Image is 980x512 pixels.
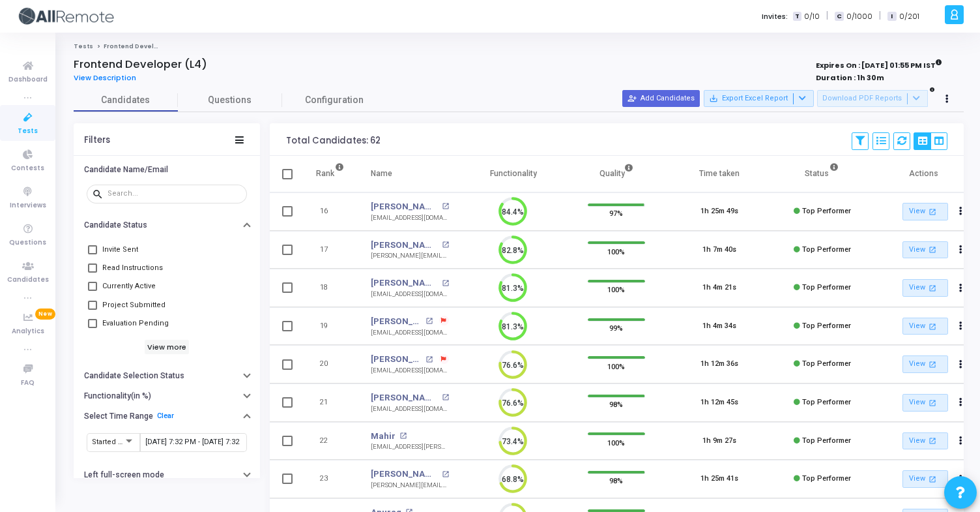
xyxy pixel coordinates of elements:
span: Contests [11,163,44,174]
strong: Expires On : [DATE] 01:55 PM IST [816,57,942,71]
span: Dashboard [8,74,48,85]
div: [PERSON_NAME][EMAIL_ADDRESS][DOMAIN_NAME] [371,481,449,490]
div: 1h 12m 36s [700,359,738,370]
th: Status [771,156,874,192]
h6: View more [145,340,190,354]
strong: Duration : 1h 30m [816,72,884,83]
mat-icon: open_in_new [927,474,938,485]
span: 0/1000 [846,11,872,22]
mat-icon: open_in_new [442,241,449,248]
button: Download PDF Reports [817,90,928,107]
mat-icon: open_in_new [927,244,938,255]
td: 22 [302,422,358,460]
button: Export Excel Report [704,90,814,107]
span: Top Performer [802,245,851,254]
div: 1h 7m 40s [702,245,736,256]
mat-icon: open_in_new [442,203,449,210]
button: Actions [951,355,970,374]
mat-icon: open_in_new [442,471,449,478]
div: 1h 12m 45s [700,397,738,408]
img: logo [16,3,114,29]
mat-icon: open_in_new [425,356,433,363]
mat-icon: open_in_new [927,282,938,294]
a: Tests [74,42,93,50]
span: 99% [609,322,623,335]
span: 100% [607,436,625,449]
span: Interviews [10,200,46,211]
span: | [879,9,881,23]
span: I [887,12,896,22]
span: Candidates [74,93,178,107]
a: View [902,432,948,450]
a: [PERSON_NAME] [371,391,438,404]
span: Tests [18,126,38,137]
nav: breadcrumb [74,42,964,51]
span: Top Performer [802,322,851,330]
span: Top Performer [802,283,851,292]
span: Started At [92,438,124,446]
button: Actions [951,203,970,221]
button: Actions [951,241,970,259]
h6: Candidate Name/Email [84,165,168,175]
span: Project Submitted [102,297,166,313]
div: Time taken [699,166,740,181]
span: 100% [607,283,625,296]
div: 1h 9m 27s [702,436,736,447]
span: Invite Sent [102,242,138,258]
th: Actions [874,156,977,192]
td: 20 [302,345,358,384]
th: Functionality [462,156,565,192]
mat-icon: person_add_alt [627,94,637,103]
div: [EMAIL_ADDRESS][PERSON_NAME][DOMAIN_NAME] [371,442,449,452]
div: [EMAIL_ADDRESS][DOMAIN_NAME] [371,366,449,376]
div: [EMAIL_ADDRESS][DOMAIN_NAME] [371,404,449,414]
h6: Candidate Selection Status [84,371,184,381]
h6: Functionality(in %) [84,391,151,401]
a: [PERSON_NAME] Rabugotra [371,239,438,252]
mat-icon: open_in_new [442,394,449,401]
span: FAQ [21,378,35,389]
a: Clear [157,412,174,420]
h4: Frontend Developer (L4) [74,58,207,71]
span: 0/10 [804,11,820,22]
span: Analytics [12,326,44,337]
div: Name [371,166,392,181]
td: 19 [302,307,358,346]
a: [PERSON_NAME] [371,353,422,366]
span: 100% [607,359,625,372]
mat-icon: open_in_new [927,206,938,217]
td: 23 [302,460,358,498]
div: [PERSON_NAME][EMAIL_ADDRESS][DOMAIN_NAME] [371,251,449,261]
td: 17 [302,231,358,269]
div: 1h 25m 41s [700,474,738,485]
a: View [902,470,948,488]
button: Actions [951,394,970,412]
input: Search... [108,190,242,198]
button: Functionality(in %) [74,386,260,406]
span: Configuration [305,93,364,107]
h6: Left full-screen mode [84,470,164,480]
a: [PERSON_NAME] [PERSON_NAME] [371,277,438,290]
span: Questions [178,93,282,107]
span: Candidates [7,275,49,286]
span: 98% [609,474,623,487]
span: 100% [607,245,625,258]
mat-icon: open_in_new [927,435,938,446]
button: Add Candidates [622,90,700,107]
button: Actions [951,279,970,297]
span: Top Performer [802,359,851,368]
button: Candidate Name/Email [74,159,260,179]
a: View [902,355,948,373]
span: | [826,9,828,23]
span: New [35,309,55,320]
a: View [902,394,948,412]
span: Top Performer [802,207,851,215]
td: 16 [302,192,358,231]
span: Top Performer [802,474,851,483]
button: Actions [951,317,970,335]
div: View Options [914,132,947,150]
span: Read Instructions [102,260,163,276]
a: [PERSON_NAME] [371,200,438,213]
button: Left full-screen mode [74,465,260,485]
